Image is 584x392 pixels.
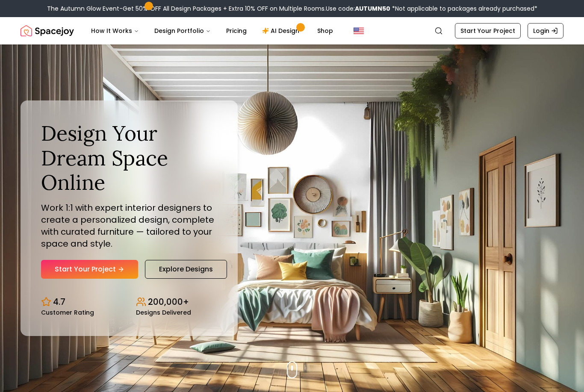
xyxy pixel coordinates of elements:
[145,260,227,279] a: Explore Designs
[355,4,390,13] b: AUTUMN50
[47,4,537,13] div: The Autumn Glow Event-Get 50% OFF All Design Packages + Extra 10% OFF on Multiple Rooms.
[136,309,191,315] small: Designs Delivered
[147,22,218,39] button: Design Portfolio
[41,121,217,195] h1: Design Your Dream Space Online
[390,4,537,13] span: *Not applicable to packages already purchased*
[84,22,146,39] button: How It Works
[219,22,254,39] a: Pricing
[354,26,364,36] img: United States
[41,289,217,315] div: Design stats
[41,260,138,279] a: Start Your Project
[21,22,74,39] img: Spacejoy Logo
[53,296,65,308] p: 4.7
[41,309,94,315] small: Customer Rating
[21,22,74,39] a: Spacejoy
[148,296,189,308] p: 200,000+
[84,22,340,39] nav: Main
[326,4,390,13] span: Use code:
[310,22,340,39] a: Shop
[455,23,521,38] a: Start Your Project
[21,17,563,44] nav: Global
[528,23,563,38] a: Login
[255,22,309,39] a: AI Design
[41,202,217,250] p: Work 1:1 with expert interior designers to create a personalized design, complete with curated fu...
